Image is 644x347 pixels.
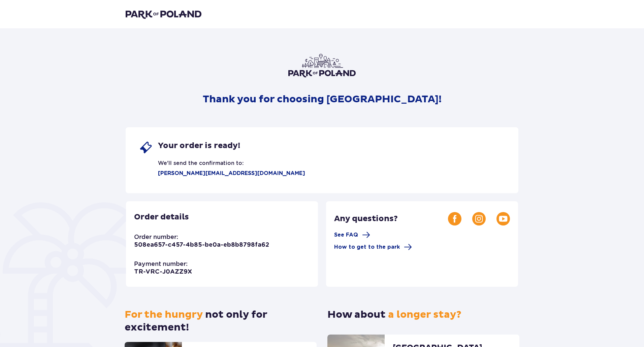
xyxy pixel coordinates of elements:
span: Your order is ready! [158,141,240,151]
span: How to get to the park [334,243,400,251]
p: 508ea657-c457-4b85-be0a-eb8b8798fa62 [134,241,269,249]
span: For the hungry [125,308,203,321]
p: We'll send the confirmation to: [139,154,244,167]
p: Order number: [134,233,178,241]
p: Thank you for choosing [GEOGRAPHIC_DATA]! [203,93,442,106]
img: Park of Poland logo [288,54,356,77]
p: TR-VRC-J0AZZ9X [134,268,192,276]
img: single ticket icon [139,141,153,154]
img: Park of Poland logo [126,9,201,19]
img: Youtube [496,212,510,225]
p: [PERSON_NAME][EMAIL_ADDRESS][DOMAIN_NAME] [139,170,305,177]
p: Any questions? [334,214,448,224]
p: Payment number: [134,260,188,268]
a: See FAQ [334,231,370,239]
img: Facebook [448,212,461,225]
span: a longer stay? [388,308,461,321]
p: Order details [134,212,189,222]
a: How to get to the park [334,243,412,251]
p: How about [327,308,461,321]
p: not only for excitement! [125,308,317,334]
span: See FAQ [334,231,358,239]
img: Instagram [472,212,486,225]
